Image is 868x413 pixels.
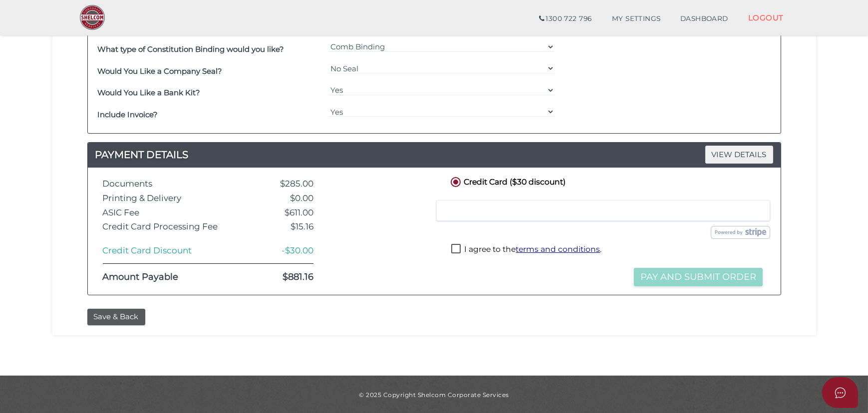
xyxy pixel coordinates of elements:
[87,309,145,325] button: Save & Back
[529,9,601,29] a: 1300 722 796
[88,147,781,163] h4: PAYMENT DETAILS
[241,194,321,203] div: $0.00
[602,9,671,29] a: MY SETTINGS
[95,208,241,217] div: ASIC Fee
[634,268,763,286] button: Pay and Submit Order
[95,179,241,189] div: Documents
[516,244,600,254] a: terms and conditions
[449,175,566,188] label: Credit Card ($30 discount)
[711,226,770,239] img: stripe.png
[95,222,241,231] div: Credit Card Processing Fee
[822,377,858,408] button: Open asap
[241,246,321,255] div: -$30.00
[443,206,764,215] iframe: Secure card payment input frame
[241,272,321,282] div: $881.16
[60,391,809,399] div: © 2025 Copyright Shelcom Corporate Services
[670,9,738,29] a: DASHBOARD
[95,272,241,282] div: Amount Payable
[705,146,773,163] span: VIEW DETAILS
[98,88,201,97] b: Would You Like a Bank Kit?
[95,194,241,203] div: Printing & Delivery
[451,244,601,256] label: I agree to the .
[98,110,158,119] b: Include Invoice?
[241,208,321,217] div: $611.00
[88,147,781,163] a: PAYMENT DETAILSVIEW DETAILS
[241,179,321,189] div: $285.00
[95,246,241,255] div: Credit Card Discount
[98,44,285,54] b: What type of Constitution Binding would you like?
[98,66,223,76] b: Would You Like a Company Seal?
[241,222,321,231] div: $15.16
[738,7,794,28] a: LOGOUT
